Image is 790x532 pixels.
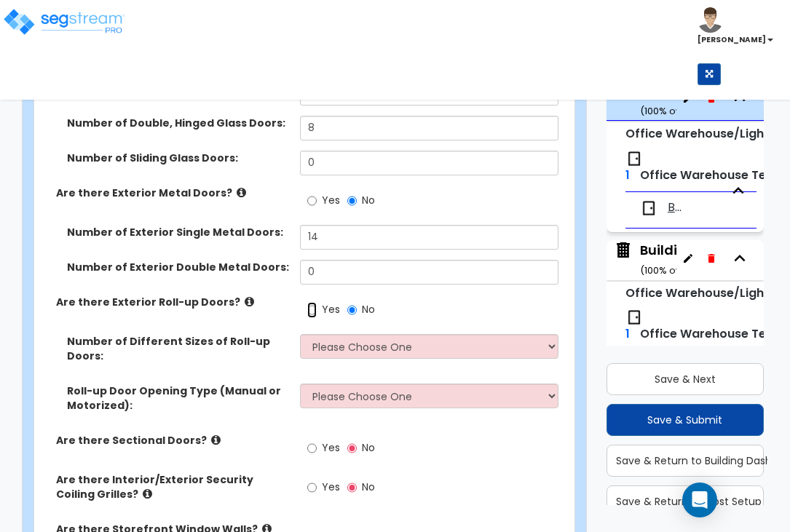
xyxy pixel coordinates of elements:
[67,225,289,239] label: Number of Exterior Single Metal Doors:
[322,193,340,207] span: Yes
[614,241,676,278] span: Building 4
[56,472,289,501] label: Are there Interior/Exterior Security Coiling Grilles?
[322,302,340,317] span: Yes
[625,150,643,167] img: door.png
[307,480,317,496] input: Yes
[362,440,375,455] span: No
[682,483,717,517] div: Open Intercom Messenger
[322,440,340,455] span: Yes
[625,167,630,183] span: 1
[245,296,254,307] i: click for more info!
[347,440,357,456] input: No
[614,82,676,119] span: Building 2
[607,363,764,395] button: Save & Next
[625,309,643,326] img: door.png
[307,302,317,318] input: Yes
[640,199,657,217] img: door.png
[67,260,289,274] label: Number of Exterior Double Metal Doors:
[67,334,289,363] label: Number of Different Sizes of Roll-up Doors:
[640,82,724,119] div: Building 2
[640,263,724,277] small: ( 100 % ownership)
[347,193,357,209] input: No
[143,488,152,499] i: click for more info!
[607,445,764,477] button: Save & Return to Building Dashboard
[607,485,764,517] button: Save & Return to Cost Setup
[307,193,317,209] input: Yes
[67,384,289,413] label: Roll-up Door Opening Type (Manual or Motorized):
[347,480,357,496] input: No
[67,116,289,130] label: Number of Double, Hinged Glass Doors:
[668,199,684,216] span: Building 2 Tenant
[362,302,375,317] span: No
[56,295,289,309] label: Are there Exterior Roll-up Doors?
[56,433,289,448] label: Are there Sectional Doors?
[237,187,246,198] i: click for more info!
[698,34,766,45] b: [PERSON_NAME]
[614,241,633,260] img: building.svg
[347,302,357,318] input: No
[322,480,340,494] span: Yes
[640,241,724,278] div: Building 4
[67,151,289,165] label: Number of Sliding Glass Doors:
[698,7,723,33] img: avatar.png
[625,325,630,342] span: 1
[211,434,221,445] i: click for more info!
[362,480,375,494] span: No
[2,7,126,36] img: logo_pro_r.png
[607,404,764,436] button: Save & Submit
[56,186,289,200] label: Are there Exterior Metal Doors?
[640,104,724,118] small: ( 100 % ownership)
[362,193,375,207] span: No
[307,440,317,456] input: Yes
